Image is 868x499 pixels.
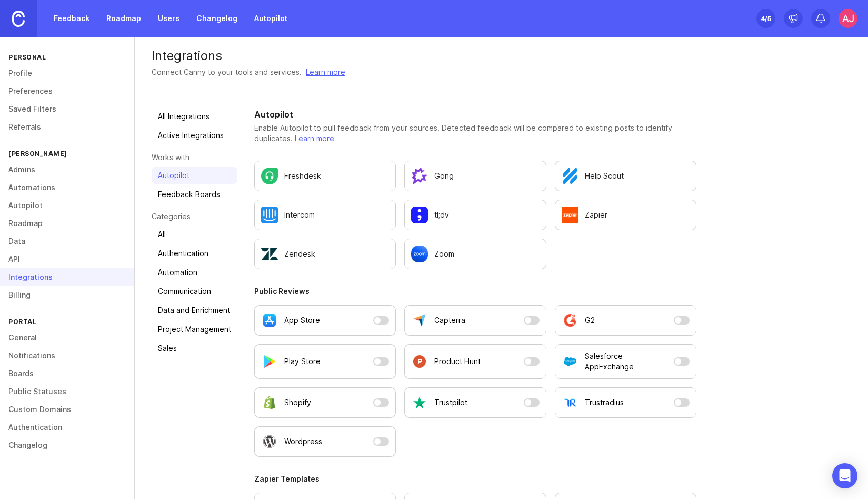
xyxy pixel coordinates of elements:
p: tl;dv [434,210,449,220]
a: Configure Help Scout settings. [555,161,696,191]
p: App Store [284,315,320,326]
a: Autopilot [248,9,294,28]
a: Automation [152,264,237,281]
p: Enable Autopilot to pull feedback from your sources. Detected feedback will be compared to existi... [254,123,696,144]
p: Product Hunt [434,356,481,367]
p: Freshdesk [284,171,321,181]
a: Project Management [152,321,237,338]
a: Learn more [295,134,334,143]
p: Zendesk [284,249,315,259]
h3: Public Reviews [254,286,696,297]
a: Configure Freshdesk settings. [254,161,396,191]
img: AJ Hoke [839,9,857,28]
a: Learn more [306,66,345,78]
a: Active Integrations [152,127,237,144]
a: Configure Zendesk settings. [254,239,396,269]
a: Configure Zapier in a new tab. [555,200,696,230]
p: Shopify [284,397,311,408]
p: Categories [152,211,237,222]
p: Trustradius [585,397,624,408]
a: Users [152,9,186,28]
h2: Autopilot [254,108,696,121]
p: Gong [434,171,454,181]
a: All Integrations [152,108,237,125]
button: Wordpress is currently disabled as an Autopilot data source. Open a modal to adjust settings. [254,426,396,457]
a: Feedback [47,9,96,28]
div: Connect Canny to your tools and services. [152,66,302,78]
a: Data and Enrichment [152,302,237,319]
p: Wordpress [284,436,322,447]
p: Zoom [434,249,454,259]
div: Integrations [152,50,851,62]
button: Capterra is currently disabled as an Autopilot data source. Open a modal to adjust settings. [404,305,546,336]
button: G2 is currently disabled as an Autopilot data source. Open a modal to adjust settings. [555,305,696,336]
button: Trustradius is currently disabled as an Autopilot data source. Open a modal to adjust settings. [555,387,696,418]
button: 4/5 [756,9,775,28]
a: Configure Gong settings. [404,161,546,191]
a: Feedback Boards [152,186,237,203]
a: Communication [152,283,237,300]
a: All [152,226,237,243]
p: Help Scout [585,171,624,181]
button: App Store is currently disabled as an Autopilot data source. Open a modal to adjust settings. [254,305,396,336]
p: Works with [152,152,237,163]
p: Zapier [585,210,607,220]
p: Capterra [434,315,465,326]
p: Play Store [284,356,321,367]
p: G2 [585,315,595,326]
a: Autopilot [152,167,237,184]
div: Open Intercom Messenger [832,463,857,488]
a: Sales [152,340,237,357]
a: Roadmap [100,9,147,28]
p: Trustpilot [434,397,467,408]
a: Changelog [190,9,244,28]
div: 4 /5 [761,11,771,26]
p: Intercom [284,210,315,220]
a: Authentication [152,245,237,262]
button: Shopify is currently disabled as an Autopilot data source. Open a modal to adjust settings. [254,387,396,418]
button: Play Store is currently disabled as an Autopilot data source. Open a modal to adjust settings. [254,344,396,379]
a: Configure tl;dv settings. [404,200,546,230]
button: Product Hunt is currently disabled as an Autopilot data source. Open a modal to adjust settings. [404,344,546,379]
button: Salesforce AppExchange is currently disabled as an Autopilot data source. Open a modal to adjust ... [555,344,696,379]
button: Trustpilot is currently disabled as an Autopilot data source. Open a modal to adjust settings. [404,387,546,418]
a: Configure Intercom settings. [254,200,396,230]
a: Configure Zoom settings. [404,239,546,269]
img: Canny Home [12,11,25,27]
p: Salesforce AppExchange [585,351,670,372]
h3: Zapier Templates [254,474,696,484]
